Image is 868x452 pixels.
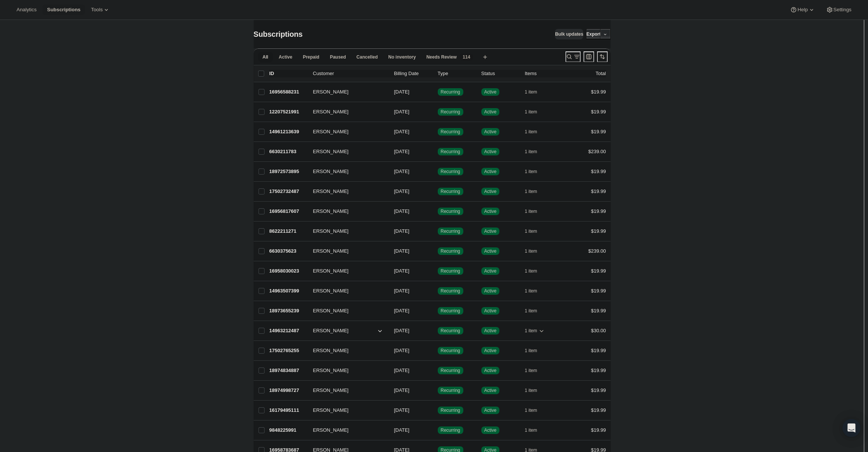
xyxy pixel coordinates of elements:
button: [PERSON_NAME] [308,404,384,416]
button: 1 item [525,286,546,296]
span: [PERSON_NAME] [308,327,349,334]
span: Cancelled [357,54,378,60]
span: 1 item [525,109,537,115]
span: $30.00 [591,328,606,333]
span: Recurring [441,328,460,334]
button: [PERSON_NAME] [308,384,384,396]
button: Analytics [12,5,41,15]
button: 1 item [525,226,546,237]
p: 18974998727 [269,387,307,394]
span: [PERSON_NAME] [308,188,349,195]
p: Status [481,70,519,77]
span: 1 item [525,228,537,234]
span: Recurring [441,268,460,274]
button: [PERSON_NAME] [308,86,384,98]
span: Active [484,109,497,115]
button: 1 item [525,127,546,137]
span: All [263,54,268,60]
span: Active [484,407,497,413]
div: 14963212487[PERSON_NAME][DATE]SuccessRecurringSuccessActive1 item$30.00 [269,325,606,336]
span: [PERSON_NAME] [308,387,349,394]
p: 17502765255 [269,347,307,354]
span: [PERSON_NAME] [308,108,349,116]
span: Recurring [441,109,460,115]
button: [PERSON_NAME] [308,166,384,178]
span: [PERSON_NAME] [308,267,349,275]
span: Active [484,427,497,433]
span: Active [484,208,497,214]
span: Needs Review [426,54,457,60]
div: 16956588231[PERSON_NAME][DATE]SuccessRecurringSuccessActive1 item$19.99 [269,87,606,97]
span: Active [484,288,497,294]
span: [PERSON_NAME] [308,287,349,295]
span: Recurring [441,89,460,95]
button: 1 item [525,206,546,217]
span: 1 item [525,208,537,214]
span: [PERSON_NAME] [308,347,349,354]
span: [PERSON_NAME] [308,407,349,414]
span: 1 item [525,268,537,274]
p: 6630211783 [269,148,307,155]
button: [PERSON_NAME] [308,185,384,197]
button: Create new view [479,52,491,62]
div: 18972573895[PERSON_NAME][DATE]SuccessRecurringSuccessActive1 item$19.99 [269,166,606,177]
span: 1 item [525,169,537,175]
span: Subscriptions [254,30,303,38]
p: Total [596,70,606,77]
div: Items [525,70,563,77]
button: [PERSON_NAME] [308,365,384,377]
span: [DATE] [394,328,410,333]
span: Paused [330,54,346,60]
button: 1 item [525,107,546,117]
span: Settings [833,7,851,13]
span: Recurring [441,228,460,234]
span: Recurring [441,208,460,214]
span: [DATE] [394,387,410,393]
button: 1 item [525,405,546,416]
button: 1 item [525,365,546,376]
span: Recurring [441,387,460,393]
div: 17502765255[PERSON_NAME][DATE]SuccessRecurringSuccessActive1 item$19.99 [269,345,606,356]
button: 1 item [525,325,546,336]
span: 1 item [525,427,537,433]
p: 14963507399 [269,287,307,295]
button: Search and filter results [566,51,581,62]
p: 18974834887 [269,367,307,374]
div: 18974998727[PERSON_NAME][DATE]SuccessRecurringSuccessActive1 item$19.99 [269,385,606,396]
div: 18973655239[PERSON_NAME][DATE]SuccessRecurringSuccessActive1 item$19.99 [269,306,606,316]
p: 14963212487 [269,327,307,334]
span: [DATE] [394,169,410,174]
span: Active [484,248,497,254]
span: Recurring [441,188,460,194]
span: Active [484,188,497,194]
span: Active [484,268,497,274]
span: [DATE] [394,268,410,274]
span: 1 item [525,387,537,393]
button: 1 item [525,186,546,197]
span: Active [484,149,497,155]
span: [DATE] [394,248,410,254]
span: [PERSON_NAME] [308,367,349,374]
button: [PERSON_NAME] [308,126,384,138]
p: 16956588231 [269,88,307,96]
div: 16958030023[PERSON_NAME][DATE]SuccessRecurringSuccessActive1 item$19.99 [269,266,606,276]
button: [PERSON_NAME] [308,146,384,158]
span: Active [484,89,497,95]
p: Customer [313,70,388,77]
span: No inventory [388,54,416,60]
span: [DATE] [394,348,410,353]
span: Export [586,31,600,37]
p: 6630375623 [269,247,307,255]
span: $19.99 [591,129,606,134]
span: Prepaid [303,54,319,60]
span: [PERSON_NAME] [308,208,349,215]
span: Active [484,228,497,234]
span: Recurring [441,348,460,354]
p: 12207521991 [269,108,307,116]
button: 1 item [525,345,546,356]
span: Recurring [441,248,460,254]
button: 1 item [525,266,546,276]
span: [DATE] [394,129,410,134]
p: 8622211271 [269,228,307,235]
span: Recurring [441,427,460,433]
